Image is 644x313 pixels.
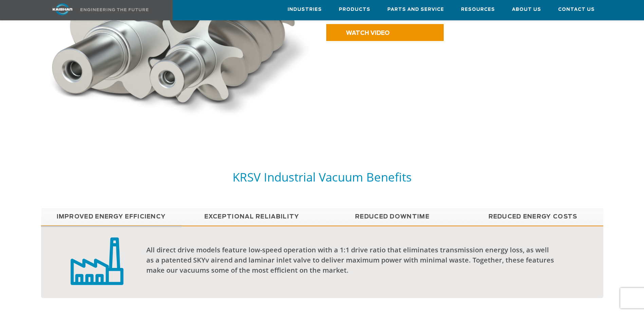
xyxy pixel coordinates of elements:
[461,6,495,14] span: Resources
[326,24,444,41] a: WATCH VIDEO
[41,208,182,225] a: Improved Energy Efficiency
[322,208,463,225] a: Reduced Downtime
[41,226,603,298] div: Improved Energy Efficiency
[288,0,322,19] a: Industries
[387,0,444,19] a: Parts and Service
[558,6,595,14] span: Contact Us
[339,0,370,19] a: Products
[461,0,495,19] a: Resources
[41,169,603,185] h5: KRSV Industrial Vacuum Benefits
[37,3,88,15] img: kaishan logo
[463,208,603,225] a: Reduced Energy Costs
[512,0,541,19] a: About Us
[182,208,322,225] a: Exceptional reliability
[339,6,370,14] span: Products
[346,30,390,36] span: WATCH VIDEO
[288,6,322,14] span: Industries
[512,6,541,14] span: About Us
[71,236,124,285] img: low capital investment badge
[387,6,444,14] span: Parts and Service
[558,0,595,19] a: Contact Us
[80,8,148,11] img: Engineering the future
[146,245,558,275] div: All direct drive models feature low-speed operation with a 1:1 drive ratio that eliminates transm...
